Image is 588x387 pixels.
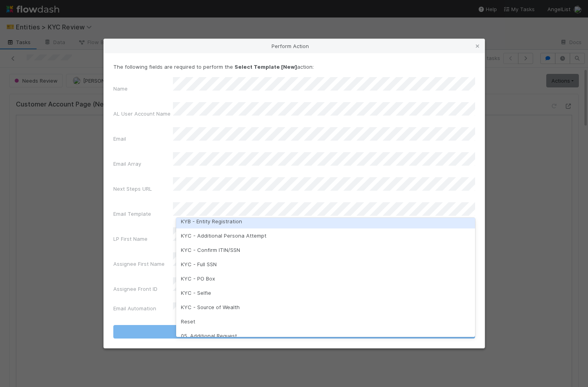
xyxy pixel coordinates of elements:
[113,185,152,193] label: Next Steps URL
[176,214,475,228] div: KYB - Entity Registration
[235,64,297,70] strong: Select Template [New]
[113,235,147,243] label: LP First Name
[113,285,157,293] label: Assignee Front ID
[113,260,165,268] label: Assignee First Name
[113,210,151,218] label: Email Template
[176,286,475,300] div: KYC - Selfie
[176,300,475,314] div: KYC - Source of Wealth
[113,110,171,118] label: AL User Account Name
[113,160,141,168] label: Email Array
[176,329,475,343] div: 05. Additional Request
[176,228,475,243] div: KYC - Additional Persona Attempt
[104,39,485,53] div: Perform Action
[113,63,475,71] p: The following fields are required to perform the action:
[176,243,475,257] div: KYC - Confirm ITIN/SSN
[176,271,475,286] div: KYC - PO Box
[176,314,475,329] div: Reset
[113,304,156,312] label: Email Automation
[113,135,126,143] label: Email
[113,85,128,93] label: Name
[113,325,475,339] button: Select Template [New]
[176,257,475,271] div: KYC - Full SSN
